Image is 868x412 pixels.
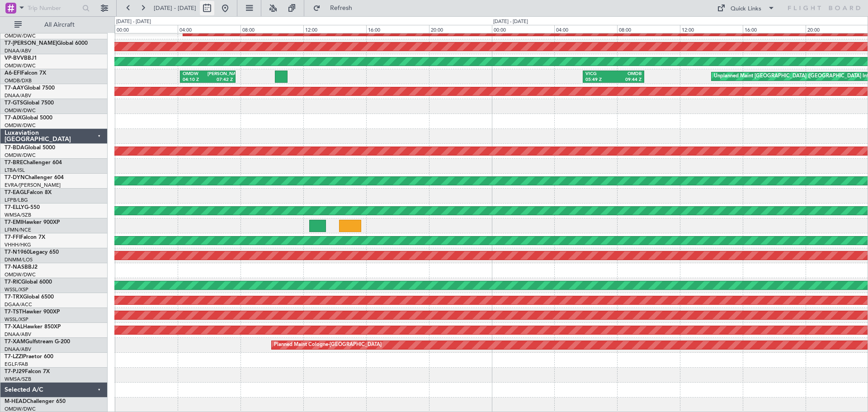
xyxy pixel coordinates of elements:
a: EGLF/FAB [5,361,28,368]
a: M-HEADChallenger 650 [5,399,66,404]
a: VHHH/HKG [5,242,31,248]
input: Trip Number [28,1,80,15]
span: T7-NAS [5,265,24,270]
span: T7-LZZI [5,354,23,360]
a: T7-BDAGlobal 5000 [5,145,55,151]
div: 08:00 [617,25,680,33]
span: T7-AIX [5,115,22,121]
a: T7-ELLYG-550 [5,205,40,210]
a: T7-RICGlobal 6000 [5,279,52,285]
a: OMDW/DWC [5,107,36,114]
a: DNAA/ABV [5,346,31,353]
a: DNAA/ABV [5,92,31,99]
a: EVRA/[PERSON_NAME] [5,182,61,189]
div: 07:42 Z [208,77,233,83]
a: T7-FFIFalcon 7X [5,235,45,240]
a: WSSL/XSP [5,316,28,323]
span: [DATE] - [DATE] [154,4,196,12]
span: T7-RIC [5,279,21,285]
a: T7-LZZIPraetor 600 [5,354,53,360]
a: OMDW/DWC [5,271,36,278]
span: T7-DYN [5,175,25,180]
a: T7-[PERSON_NAME]Global 6000 [5,41,88,46]
div: [PERSON_NAME] [208,71,233,77]
a: DNAA/ABV [5,47,31,54]
div: 00:00 [492,25,555,33]
a: T7-GTSGlobal 7500 [5,100,54,106]
div: [DATE] - [DATE] [116,18,151,26]
span: T7-ELLY [5,205,24,210]
a: WSSL/XSP [5,286,28,293]
span: T7-TST [5,309,22,315]
span: M-HEAD [5,399,27,404]
span: T7-EMI [5,220,22,225]
span: T7-XAM [5,339,25,345]
span: T7-[PERSON_NAME] [5,41,57,46]
a: OMDW/DWC [5,33,36,39]
a: DNMM/LOS [5,256,33,263]
a: WMSA/SZB [5,212,31,218]
a: A6-EFIFalcon 7X [5,71,46,76]
span: T7-EAGL [5,190,27,195]
a: LFMN/NCE [5,227,31,233]
div: 12:00 [303,25,366,33]
a: T7-EMIHawker 900XP [5,220,60,225]
span: T7-N1960 [5,250,30,255]
div: Planned Maint Cologne-[GEOGRAPHIC_DATA] [274,338,382,352]
a: OMDW/DWC [5,152,36,159]
span: T7-AAY [5,85,24,91]
div: 08:00 [241,25,303,33]
a: DNAA/ABV [5,331,31,338]
div: 04:00 [178,25,241,33]
a: T7-TRXGlobal 6500 [5,294,54,300]
span: T7-PJ29 [5,369,25,374]
div: 16:00 [743,25,806,33]
a: DGAA/ACC [5,301,32,308]
a: T7-AIXGlobal 5000 [5,115,52,121]
a: T7-AAYGlobal 7500 [5,85,55,91]
a: T7-BREChallenger 604 [5,160,62,166]
div: 16:00 [366,25,429,33]
span: T7-BDA [5,145,24,151]
a: OMDW/DWC [5,62,36,69]
button: Quick Links [712,1,779,15]
span: T7-GTS [5,100,23,106]
a: WMSA/SZB [5,376,31,383]
span: T7-FFI [5,235,20,240]
span: VP-BVV [5,56,24,61]
div: 05:49 Z [585,77,613,83]
a: VP-BVVBBJ1 [5,56,37,61]
div: 12:00 [680,25,743,33]
a: T7-TSTHawker 900XP [5,309,60,315]
div: 04:00 [554,25,617,33]
a: T7-XAMGulfstream G-200 [5,339,70,345]
div: [DATE] - [DATE] [493,18,528,26]
a: T7-PJ29Falcon 7X [5,369,50,374]
a: LTBA/ISL [5,167,25,174]
span: A6-EFI [5,71,21,76]
span: T7-XAL [5,324,23,330]
a: T7-EAGLFalcon 8X [5,190,52,195]
a: LFPB/LBG [5,197,28,204]
a: T7-XALHawker 850XP [5,324,61,330]
div: OMDB [613,71,642,77]
a: T7-NASBBJ2 [5,265,38,270]
div: 00:00 [115,25,178,33]
span: All Aircraft [24,22,95,28]
span: Refresh [322,5,360,11]
a: T7-DYNChallenger 604 [5,175,64,180]
a: OMDB/DXB [5,77,32,84]
button: Refresh [309,1,363,15]
div: 04:10 Z [183,77,208,83]
div: Quick Links [731,5,761,14]
div: 09:44 Z [613,77,642,83]
span: T7-TRX [5,294,23,300]
a: OMDW/DWC [5,122,36,129]
div: 20:00 [429,25,492,33]
div: OMDW [183,71,208,77]
span: T7-BRE [5,160,23,166]
a: T7-N1960Legacy 650 [5,250,59,255]
button: All Aircraft [10,18,98,32]
div: VICG [585,71,613,77]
